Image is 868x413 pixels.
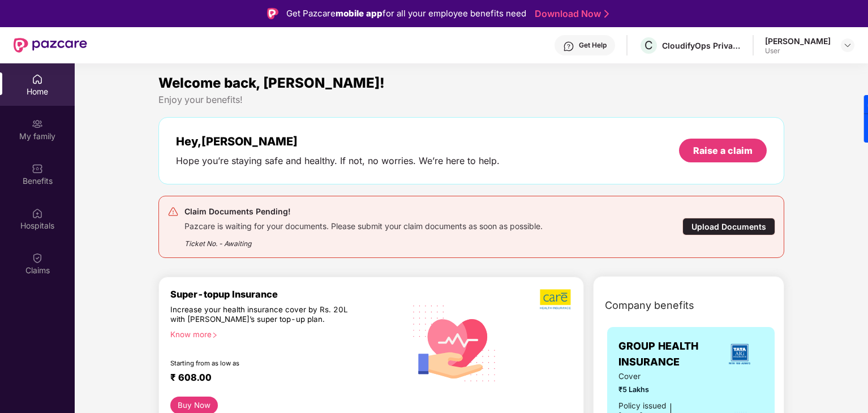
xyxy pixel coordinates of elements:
div: Upload Documents [682,218,775,235]
img: svg+xml;base64,PHN2ZyBpZD0iSG9zcGl0YWxzIiB4bWxucz0iaHR0cDovL3d3dy53My5vcmcvMjAwMC9zdmciIHdpZHRoPS... [32,208,43,219]
div: Policy issued [618,400,666,412]
img: Logo [267,8,278,19]
img: New Pazcare Logo [14,38,87,53]
img: Stroke [604,8,609,20]
div: Increase your health insurance cover by Rs. 20L with [PERSON_NAME]’s super top-up plan. [170,305,356,325]
div: Super-topup Insurance [170,289,405,300]
img: svg+xml;base64,PHN2ZyB4bWxucz0iaHR0cDovL3d3dy53My5vcmcvMjAwMC9zdmciIHhtbG5zOnhsaW5rPSJodHRwOi8vd3... [405,291,505,394]
div: Hope you’re staying safe and healthy. If not, no worries. We’re here to help. [176,155,500,167]
div: Get Pazcare for all your employee benefits need [286,7,526,20]
a: Download Now [535,8,605,20]
div: ₹ 608.00 [170,372,393,385]
div: Ticket No. - Awaiting [184,231,543,249]
span: right [212,332,218,338]
span: Company benefits [605,298,694,313]
div: Know more [170,330,398,338]
span: ₹5 Lakhs [618,384,696,395]
img: svg+xml;base64,PHN2ZyBpZD0iQ2xhaW0iIHhtbG5zPSJodHRwOi8vd3d3LnczLm9yZy8yMDAwL3N2ZyIgd2lkdGg9IjIwIi... [32,252,43,264]
img: b5dec4f62d2307b9de63beb79f102df3.png [540,289,572,310]
img: svg+xml;base64,PHN2ZyB3aWR0aD0iMjAiIGhlaWdodD0iMjAiIHZpZXdCb3g9IjAgMCAyMCAyMCIgZmlsbD0ibm9uZSIgeG... [32,118,43,130]
div: Claim Documents Pending! [184,205,543,218]
div: Get Help [579,41,607,50]
div: Enjoy your benefits! [158,94,785,106]
div: Raise a claim [693,144,753,157]
img: svg+xml;base64,PHN2ZyBpZD0iRHJvcGRvd24tMzJ4MzIiIHhtbG5zPSJodHRwOi8vd3d3LnczLm9yZy8yMDAwL3N2ZyIgd2... [843,41,852,50]
div: [PERSON_NAME] [765,36,831,46]
div: Pazcare is waiting for your documents. Please submit your claim documents as soon as possible. [184,218,543,231]
span: Welcome back, [PERSON_NAME]! [158,75,385,91]
div: User [765,46,831,55]
div: CloudifyOps Private Limited [662,40,741,51]
span: C [644,38,653,52]
img: svg+xml;base64,PHN2ZyBpZD0iSG9tZSIgeG1sbnM9Imh0dHA6Ly93d3cudzMub3JnLzIwMDAvc3ZnIiB3aWR0aD0iMjAiIG... [32,74,43,85]
img: svg+xml;base64,PHN2ZyBpZD0iSGVscC0zMngzMiIgeG1sbnM9Imh0dHA6Ly93d3cudzMub3JnLzIwMDAvc3ZnIiB3aWR0aD... [563,41,574,52]
img: svg+xml;base64,PHN2ZyB4bWxucz0iaHR0cDovL3d3dy53My5vcmcvMjAwMC9zdmciIHdpZHRoPSIyNCIgaGVpZ2h0PSIyNC... [167,206,179,217]
img: svg+xml;base64,PHN2ZyBpZD0iQmVuZWZpdHMiIHhtbG5zPSJodHRwOi8vd3d3LnczLm9yZy8yMDAwL3N2ZyIgd2lkdGg9Ij... [32,163,43,174]
span: Cover [618,371,696,382]
div: Starting from as low as [170,359,356,367]
img: insurerLogo [724,339,755,369]
strong: mobile app [336,8,383,19]
div: Hey, [PERSON_NAME] [176,135,500,148]
span: GROUP HEALTH INSURANCE [618,338,716,371]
